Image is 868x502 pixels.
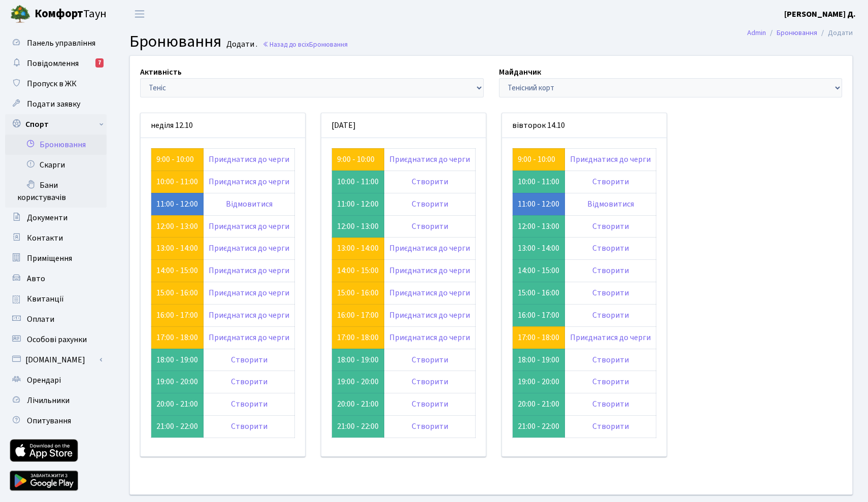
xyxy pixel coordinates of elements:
[209,265,289,276] a: Приєднатися до черги
[592,354,629,365] a: Створити
[209,154,289,165] a: Приєднатися до черги
[224,40,257,49] small: Додати .
[209,310,289,321] a: Приєднатися до черги
[27,232,63,244] span: Контакти
[5,269,107,289] a: Авто
[35,6,107,23] span: Таун
[502,113,666,138] div: вівторок 14.10
[412,421,448,432] a: Створити
[231,398,268,410] a: Створити
[412,376,448,387] a: Створити
[321,113,486,138] div: [DATE]
[592,221,629,232] a: Створити
[389,154,470,165] a: Приєднатися до черги
[389,332,470,343] a: Приєднатися до черги
[27,375,61,386] span: Орендарі
[518,332,559,343] a: 17:00 - 18:00
[27,78,77,89] span: Пропуск в ЖК
[518,154,555,165] a: 9:00 - 10:00
[513,371,565,393] td: 19:00 - 20:00
[27,415,71,426] span: Опитування
[592,287,629,298] a: Створити
[817,27,853,39] li: Додати
[513,416,565,438] td: 21:00 - 22:00
[513,238,565,260] td: 13:00 - 14:00
[156,287,198,298] a: 15:00 - 16:00
[127,6,152,22] button: Переключити навігацію
[332,349,384,371] td: 18:00 - 19:00
[412,198,448,210] a: Створити
[5,309,107,329] a: Оплати
[332,371,384,393] td: 19:00 - 20:00
[570,154,651,165] a: Приєднатися до черги
[156,332,198,343] a: 17:00 - 18:00
[156,265,198,276] a: 14:00 - 15:00
[513,171,565,193] td: 10:00 - 11:00
[332,193,384,215] td: 11:00 - 12:00
[5,370,107,390] a: Орендарі
[209,243,289,254] a: Приєднатися до черги
[513,260,565,282] td: 14:00 - 15:00
[35,6,83,22] b: Комфорт
[513,304,565,326] td: 16:00 - 17:00
[27,212,68,223] span: Документи
[412,176,448,187] a: Створити
[95,58,104,68] div: 7
[5,329,107,350] a: Особові рахунки
[5,135,107,155] a: Бронювання
[499,66,541,78] label: Майданчик
[5,411,107,431] a: Опитування
[5,228,107,248] a: Контакти
[5,53,107,74] a: Повідомлення7
[231,376,268,387] a: Створити
[587,198,634,210] a: Відмовитися
[27,314,54,325] span: Оплати
[156,176,198,187] a: 10:00 - 11:00
[209,287,289,298] a: Приєднатися до черги
[747,27,766,38] a: Admin
[592,376,629,387] a: Створити
[27,58,79,69] span: Повідомлення
[27,38,95,49] span: Панель управління
[337,287,379,298] a: 15:00 - 16:00
[156,310,198,321] a: 16:00 - 17:00
[784,8,856,20] a: [PERSON_NAME] Д.
[27,273,45,284] span: Авто
[389,243,470,254] a: Приєднатися до черги
[332,393,384,416] td: 20:00 - 21:00
[262,40,348,49] a: Назад до всіхБронювання
[389,310,470,321] a: Приєднатися до черги
[332,171,384,193] td: 10:00 - 11:00
[777,27,817,38] a: Бронювання
[5,248,107,269] a: Приміщення
[156,221,198,232] a: 12:00 - 13:00
[5,350,107,370] a: [DOMAIN_NAME]
[389,287,470,298] a: Приєднатися до черги
[231,421,268,432] a: Створити
[513,393,565,416] td: 20:00 - 21:00
[209,332,289,343] a: Приєднатися до черги
[592,398,629,410] a: Створити
[570,332,651,343] a: Приєднатися до черги
[389,265,470,276] a: Приєднатися до черги
[140,66,182,78] label: Активність
[592,310,629,321] a: Створити
[337,154,375,165] a: 9:00 - 10:00
[518,198,559,210] a: 11:00 - 12:00
[592,265,629,276] a: Створити
[513,215,565,238] td: 12:00 - 13:00
[27,98,80,110] span: Подати заявку
[156,154,194,165] a: 9:00 - 10:00
[337,332,379,343] a: 17:00 - 18:00
[5,74,107,94] a: Пропуск в ЖК
[27,293,64,305] span: Квитанції
[732,22,868,44] nav: breadcrumb
[337,265,379,276] a: 14:00 - 15:00
[332,215,384,238] td: 12:00 - 13:00
[412,354,448,365] a: Створити
[231,354,268,365] a: Створити
[5,155,107,175] a: Скарги
[5,208,107,228] a: Документи
[337,310,379,321] a: 16:00 - 17:00
[129,30,221,53] span: Бронювання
